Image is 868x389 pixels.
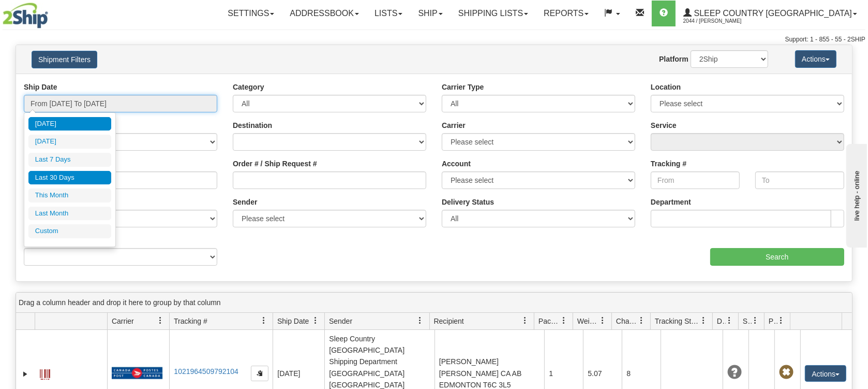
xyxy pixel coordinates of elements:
[795,50,836,68] button: Actions
[536,1,596,26] a: Reports
[233,120,272,131] label: Destination
[28,224,111,238] li: Custom
[655,316,700,326] span: Tracking Status
[695,312,712,329] a: Tracking Status filter column settings
[769,316,777,326] span: Pickup Status
[307,312,324,329] a: Ship Date filter column settings
[233,197,257,207] label: Sender
[772,312,790,329] a: Pickup Status filter column settings
[277,316,309,326] span: Ship Date
[844,141,867,247] iframe: chat widget
[538,316,560,326] span: Packages
[255,312,273,329] a: Tracking # filter column settings
[3,35,865,44] div: Support: 1 - 855 - 55 - 2SHIP
[633,312,650,329] a: Charge filter column settings
[746,312,764,329] a: Shipment Issues filter column settings
[28,153,111,167] li: Last 7 Days
[676,1,865,26] a: Sleep Country [GEOGRAPHIC_DATA] 2044 / [PERSON_NAME]
[516,312,534,329] a: Recipient filter column settings
[112,316,134,326] span: Carrier
[40,365,50,381] a: Label
[152,312,169,329] a: Carrier filter column settings
[367,1,410,26] a: Lists
[233,82,264,92] label: Category
[28,189,111,203] li: This Month
[251,366,268,381] button: Copy to clipboard
[651,82,681,92] label: Location
[16,293,852,313] div: grid grouping header
[442,159,471,169] label: Account
[555,312,573,329] a: Packages filter column settings
[594,312,611,329] a: Weight filter column settings
[329,316,352,326] span: Sender
[410,1,450,26] a: Ship
[174,316,207,326] span: Tracking #
[805,365,846,382] button: Actions
[442,120,466,131] label: Carrier
[8,9,96,17] div: live help - online
[779,365,794,380] span: Pickup Not Assigned
[233,159,317,169] label: Order # / Ship Request #
[434,316,464,326] span: Recipient
[32,51,97,68] button: Shipment Filters
[721,312,738,329] a: Delivery Status filter column settings
[616,316,638,326] span: Charge
[651,159,686,169] label: Tracking #
[28,171,111,185] li: Last 30 Days
[282,1,367,26] a: Addressbook
[112,367,162,380] img: 20 - Canada Post
[451,1,536,26] a: Shipping lists
[24,82,57,92] label: Ship Date
[651,120,677,131] label: Service
[442,82,484,92] label: Carrier Type
[710,248,844,266] input: Search
[20,369,31,379] a: Expand
[651,197,691,207] label: Department
[577,316,599,326] span: Weight
[3,3,48,28] img: logo2044.jpg
[659,54,689,64] label: Platform
[442,197,494,207] label: Delivery Status
[683,16,761,26] span: 2044 / [PERSON_NAME]
[727,365,742,380] span: Unknown
[28,135,111,149] li: [DATE]
[174,367,238,376] a: 1021964509792104
[651,171,740,189] input: From
[717,316,726,326] span: Delivery Status
[28,207,111,221] li: Last Month
[692,9,852,18] span: Sleep Country [GEOGRAPHIC_DATA]
[743,316,752,326] span: Shipment Issues
[28,117,111,131] li: [DATE]
[755,171,844,189] input: To
[220,1,282,26] a: Settings
[412,312,429,329] a: Sender filter column settings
